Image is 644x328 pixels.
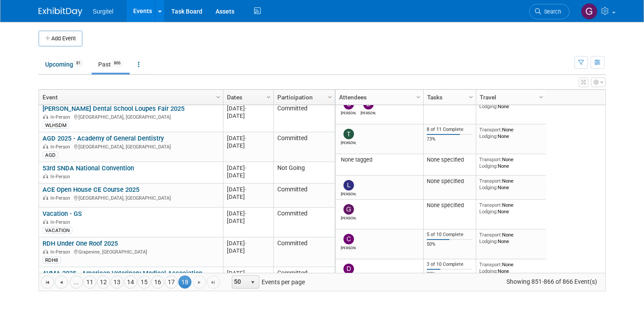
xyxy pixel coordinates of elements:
[273,267,335,305] td: Committed
[43,249,48,254] img: In-Person Event
[74,60,83,67] span: 81
[479,103,498,109] span: Lodging:
[42,186,139,194] a: ACE Open House CE Course 2025
[466,90,476,103] a: Column Settings
[479,232,502,238] span: Transport:
[427,271,472,277] div: 30%
[245,105,247,112] span: -
[245,165,247,171] span: -
[341,190,356,196] div: Larry Boduris
[341,139,356,145] div: Tom Chadwick
[42,143,219,150] div: [GEOGRAPHIC_DATA], [GEOGRAPHIC_DATA]
[479,238,498,244] span: Lodging:
[414,90,423,103] a: Column Settings
[273,102,335,132] td: Committed
[42,194,219,201] div: [GEOGRAPHIC_DATA], [GEOGRAPHIC_DATA]
[83,275,96,289] a: 11
[479,178,502,184] span: Transport:
[70,275,83,289] a: ...
[55,275,68,289] a: Go to the previous page
[196,279,203,286] span: Go to the next page
[42,105,184,113] a: [PERSON_NAME] Dental School Loupes Fair 2025
[50,114,73,120] span: In-Person
[232,276,247,288] span: 50
[43,219,48,224] img: In-Person Event
[479,184,498,190] span: Lodging:
[479,208,498,215] span: Lodging:
[479,202,542,215] div: None None
[541,8,561,15] span: Search
[498,275,605,288] span: Showing 851-866 of 866 Event(s)
[427,136,472,142] div: 73%
[215,94,222,101] span: Column Settings
[427,241,472,247] div: 50%
[479,133,498,139] span: Lodging:
[343,180,354,190] img: Larry Boduris
[50,144,73,150] span: In-Person
[341,109,356,115] div: Chris Martinez
[42,210,82,218] a: Vacation - GS
[273,237,335,267] td: Committed
[341,244,356,250] div: Chris Reidy
[581,3,598,20] img: Gregg Szymanski
[249,279,256,286] span: select
[227,172,269,179] div: [DATE]
[325,90,335,103] a: Column Settings
[273,208,335,237] td: Committed
[42,269,202,286] a: AVMA 2025 - American Veterinary Medical Association Annual Convention
[427,127,472,133] div: 8 of 11 Complete
[343,129,354,139] img: Tom Chadwick
[42,152,58,159] div: AGD
[479,261,502,268] span: Transport:
[245,135,247,141] span: -
[39,56,90,73] a: Upcoming81
[361,109,376,115] div: Dustin Torres
[50,249,73,255] span: In-Person
[42,134,164,142] a: AGD 2025 - Academy of General Dentistry
[39,31,82,46] button: Add Event
[42,90,217,105] a: Event
[227,240,269,247] div: [DATE]
[427,156,472,163] div: None specified
[339,156,420,163] div: None tagged
[341,215,356,220] div: Greg Smith
[467,94,474,101] span: Column Settings
[538,94,545,101] span: Column Settings
[138,275,151,289] a: 15
[227,90,268,105] a: Dates
[264,90,273,103] a: Column Settings
[193,275,206,289] a: Go to the next page
[227,105,269,112] div: [DATE]
[343,234,354,244] img: Chris Reidy
[245,270,247,276] span: -
[227,186,269,193] div: [DATE]
[227,164,269,172] div: [DATE]
[207,275,220,289] a: Go to the last page
[245,210,247,217] span: -
[427,261,472,268] div: 3 of 10 Complete
[427,232,472,238] div: 5 of 10 Complete
[227,134,269,142] div: [DATE]
[479,261,542,274] div: None None
[42,122,69,129] div: WLHSDM
[479,127,542,139] div: None None
[227,193,269,201] div: [DATE]
[479,268,498,274] span: Lodging:
[42,240,118,247] a: RDH Under One Roof 2025
[124,275,137,289] a: 14
[220,275,314,289] span: Events per page
[343,264,354,274] img: Dan Hardy
[479,232,542,244] div: None None
[42,227,72,234] div: VACATION
[415,94,422,101] span: Column Settings
[339,90,418,105] a: Attendees
[213,90,223,103] a: Column Settings
[93,8,113,15] span: Surgitel
[479,127,502,133] span: Transport:
[479,163,498,169] span: Lodging:
[58,279,65,286] span: Go to the previous page
[42,164,134,172] a: 53rd SNDA National Convention
[265,94,272,101] span: Column Settings
[427,178,472,185] div: None specified
[227,112,269,120] div: [DATE]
